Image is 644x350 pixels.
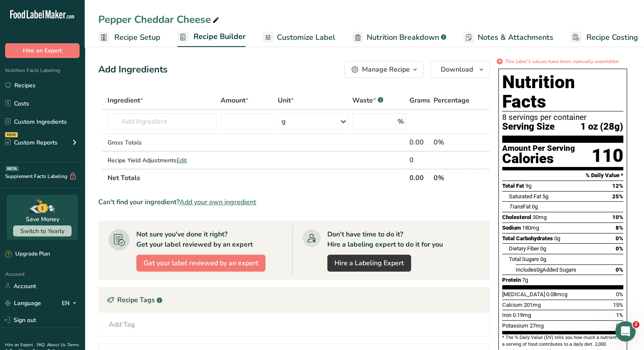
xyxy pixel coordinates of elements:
span: Amount [221,95,249,106]
span: 8% [616,225,623,231]
span: Protein [502,277,521,283]
span: 27mg [530,322,544,329]
span: Get your label reviewed by an expert [144,258,258,268]
span: 0g [532,203,538,210]
span: Total Sugars [509,256,539,262]
input: Add Ingredient [108,113,217,130]
a: Hire an Expert . [5,342,35,348]
span: 2 [633,321,639,328]
th: 0% [432,169,471,186]
div: Amount Per Serving [502,144,575,153]
span: Iron [502,312,511,318]
div: BETA [6,166,19,171]
span: Unit [277,95,293,106]
div: 0% [434,137,470,147]
span: Calcium [502,302,522,308]
button: Switch to Yearly [13,225,72,236]
span: Notes & Attachments [478,32,553,43]
span: Customize Label [277,32,335,43]
span: Nutrition Breakdown [367,32,439,43]
th: 0.00 [408,169,432,186]
div: Custom Reports [5,138,58,147]
i: This label's values have been manually overridden [504,58,619,65]
span: 12% [612,183,623,189]
div: Don't have time to do it? Hire a labeling expert to do it for you [327,229,443,250]
div: Recipe Yield Adjustments [108,156,217,165]
div: Waste [352,95,383,106]
span: 1 oz (28g) [580,122,623,132]
div: Calories [502,153,575,165]
div: Upgrade Plan [5,250,50,258]
div: 0 [409,155,430,165]
span: Switch to Yearly [20,227,64,235]
div: 0.00 [409,137,430,147]
span: 30mg [533,214,547,220]
a: Recipe Costing [570,28,638,47]
span: 0g [554,235,560,242]
span: Recipe Builder [193,31,246,42]
div: EN [62,298,80,308]
button: Download [430,61,490,78]
span: Total Carbohydrates [502,235,553,242]
span: Download [441,64,473,75]
a: Language [5,296,41,311]
span: 0g [540,245,546,252]
div: Can't find your ingredient? [98,197,490,207]
a: Customize Label [263,28,335,47]
div: Gross Totals [108,138,217,147]
div: g [281,117,285,127]
div: Manage Recipe [362,64,410,75]
span: 0g [540,256,546,262]
span: 0% [616,245,623,252]
span: Ingredient [108,95,143,106]
a: Hire a Labeling Expert [327,255,411,272]
th: Net Totals [106,169,408,186]
a: FAQ . [37,342,47,348]
a: Recipe Setup [98,28,160,47]
span: Total Fat [502,183,524,189]
span: 1% [616,312,623,318]
div: 8 servings per container [502,113,623,122]
span: 201mg [524,302,541,308]
a: Recipe Builder [177,27,246,47]
span: Includes Added Sugars [516,267,576,273]
span: 9g [525,183,531,189]
span: Cholesterol [502,214,531,220]
div: Add Ingredients [98,63,168,77]
span: 0% [616,291,623,297]
span: 5g [542,193,548,200]
span: Potassium [502,322,528,329]
span: Percentage [434,95,470,106]
div: Recipe Tags [99,287,489,313]
span: 0.19mg [513,312,531,318]
span: Edit [177,156,187,164]
span: 0% [616,267,623,273]
span: 25% [612,193,623,200]
button: Get your label reviewed by an expert [136,255,265,272]
h1: Nutrition Facts [502,72,623,111]
span: 0.08mcg [546,291,567,297]
button: Hire an Expert [5,43,80,58]
button: Manage Recipe [344,61,423,78]
div: Add Tag [109,319,135,330]
div: Pepper Cheddar Cheese [98,12,221,27]
div: Save Money [26,215,59,224]
span: 0g [536,267,542,273]
span: Recipe Costing [586,32,638,43]
section: % Daily Value * [502,170,623,181]
span: 10% [612,214,623,220]
span: Fat [509,203,531,210]
a: Nutrition Breakdown [352,28,446,47]
span: 7g [522,277,528,283]
span: [MEDICAL_DATA] [502,291,545,297]
span: Saturated Fat [509,193,541,200]
span: 180mg [522,225,539,231]
span: Recipe Setup [114,32,160,43]
span: Dietary Fiber [509,245,539,252]
span: Add your own ingredient [180,197,256,207]
div: 110 [591,144,623,167]
div: NEW [5,132,18,137]
iframe: Intercom live chat [615,321,636,342]
span: 0% [616,235,623,242]
span: Serving Size [502,122,555,132]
